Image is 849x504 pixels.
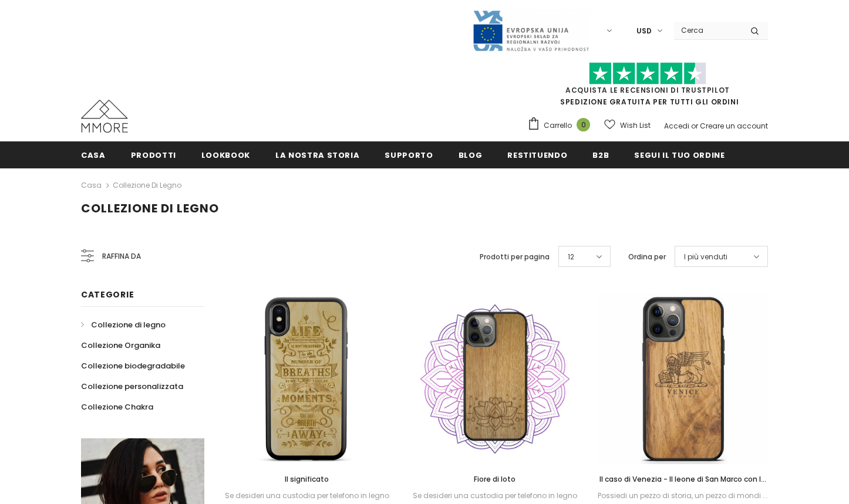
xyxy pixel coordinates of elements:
a: Javni Razpis [472,25,589,35]
a: Il significato [222,473,392,486]
a: Collezione personalizzata [81,376,183,397]
a: Acquista le recensioni di TrustPilot [565,85,730,95]
span: supporto [385,150,433,161]
span: 0 [577,118,590,131]
span: Segui il tuo ordine [634,150,725,161]
a: Segui il tuo ordine [634,141,725,168]
img: Fidati di Pilot Stars [589,62,706,85]
span: Il significato [285,474,329,484]
a: Lookbook [201,141,250,168]
span: Collezione Organika [81,340,160,351]
label: Prodotti per pagina [480,251,550,263]
a: La nostra storia [275,141,359,168]
span: Casa [81,150,106,161]
span: La nostra storia [275,150,359,161]
span: I più venduti [684,251,727,263]
a: Wish List [604,115,651,136]
input: Search Site [674,22,742,39]
img: Javni Razpis [472,9,589,52]
span: 12 [568,251,574,263]
a: Carrello 0 [527,117,596,134]
a: Restituendo [507,141,567,168]
a: Blog [459,141,483,168]
a: Prodotti [131,141,176,168]
div: Possiedi un pezzo di storia, un pezzo di mondi ... [598,489,768,502]
span: Collezione di legno [91,319,166,330]
span: Raffina da [102,250,141,263]
span: Carrello [544,120,572,131]
a: supporto [385,141,433,168]
a: Collezione Chakra [81,397,153,417]
span: Collezione personalizzata [81,381,183,392]
a: B2B [592,141,609,168]
span: Blog [459,150,483,161]
span: Collezione biodegradabile [81,360,185,371]
span: Restituendo [507,150,567,161]
a: Collezione di legno [113,180,181,190]
a: Fiore di loto [410,473,580,486]
img: Casi MMORE [81,100,128,133]
span: Wish List [620,120,651,131]
a: Casa [81,141,106,168]
span: Categorie [81,289,134,300]
span: Collezione Chakra [81,401,153,412]
span: Fiore di loto [474,474,516,484]
span: SPEDIZIONE GRATUITA PER TUTTI GLI ORDINI [527,67,768,107]
a: Accedi [664,121,689,131]
a: Collezione di legno [81,314,166,335]
span: Prodotti [131,150,176,161]
span: Lookbook [201,150,250,161]
a: Collezione Organika [81,335,160,356]
span: B2B [592,150,609,161]
a: Casa [81,178,102,192]
span: USD [636,25,652,37]
span: Il caso di Venezia - Il leone di San Marco con la scritta [599,474,766,497]
span: or [691,121,698,131]
a: Il caso di Venezia - Il leone di San Marco con la scritta [598,473,768,486]
a: Creare un account [700,121,768,131]
a: Collezione biodegradabile [81,356,185,376]
span: Collezione di legno [81,200,219,217]
label: Ordina per [628,251,666,263]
